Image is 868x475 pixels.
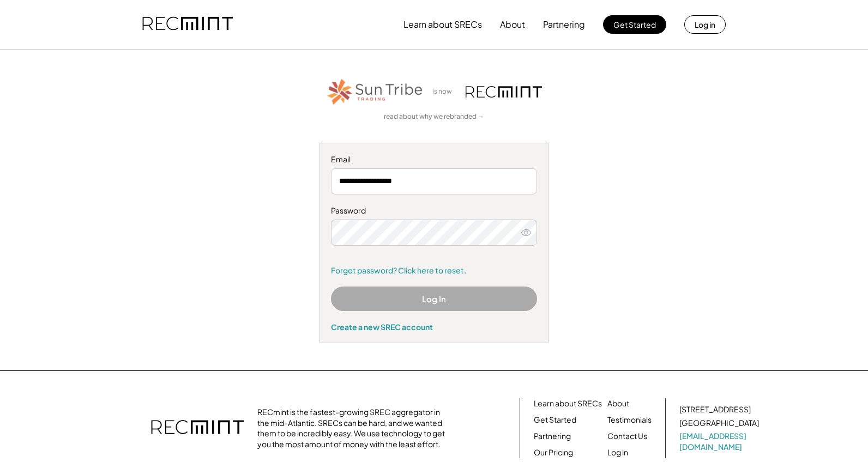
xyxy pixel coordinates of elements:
button: Log in [684,15,726,34]
div: is now [430,87,460,96]
button: Get Started [603,15,666,34]
img: recmint-logotype%403x.png [151,409,244,447]
a: Contact Us [607,431,647,442]
div: Create a new SREC account [331,322,537,332]
a: Our Pricing [534,447,573,458]
a: Log in [607,447,628,458]
div: Password [331,205,537,216]
div: Email [331,154,537,165]
img: recmint-logotype%403x.png [142,6,233,43]
button: Learn about SRECs [403,14,482,35]
div: [STREET_ADDRESS] [679,404,751,415]
a: [EMAIL_ADDRESS][DOMAIN_NAME] [679,431,761,452]
img: recmint-logotype%403x.png [466,86,542,98]
a: Forgot password? Click here to reset. [331,265,537,276]
a: About [607,398,629,409]
a: Learn about SRECs [534,398,602,409]
div: [GEOGRAPHIC_DATA] [679,418,759,429]
button: Log In [331,287,537,311]
button: About [500,14,525,35]
button: Partnering [543,14,585,35]
a: Testimonials [607,415,652,425]
img: STT_Horizontal_Logo%2B-%2BColor.png [326,77,424,107]
a: Get Started [534,415,576,425]
a: read about why we rebranded → [384,112,484,121]
div: RECmint is the fastest-growing SREC aggregator in the mid-Atlantic. SRECs can be hard, and we wan... [257,407,451,449]
a: Partnering [534,431,571,442]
